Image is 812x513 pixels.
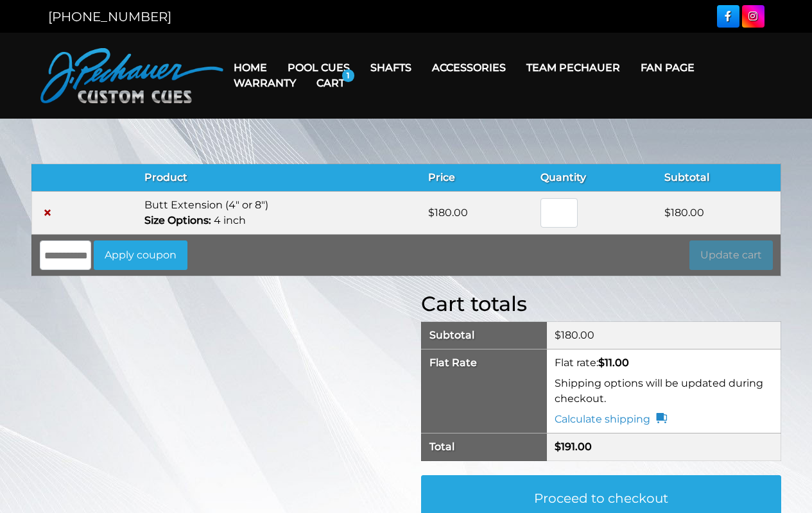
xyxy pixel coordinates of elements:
[428,206,435,219] span: $
[306,67,355,99] a: Cart
[223,51,277,84] a: Home
[421,349,547,433] th: Flat Rate
[555,357,629,369] label: Flat rate:
[630,51,705,84] a: Fan Page
[422,51,516,84] a: Accessories
[689,240,773,270] button: Update cart
[555,376,772,407] p: Shipping options will be updated during checkout.
[421,433,547,461] th: Total
[664,206,704,219] bdi: 180.00
[420,164,533,192] th: Price
[555,412,667,427] a: Calculate shipping
[598,357,629,369] bdi: 11.00
[598,357,605,369] span: $
[144,213,413,228] p: 4 inch
[555,441,592,453] bdi: 191.00
[223,67,306,99] a: Warranty
[421,322,547,349] th: Subtotal
[360,51,422,84] a: Shafts
[137,192,420,235] td: Butt Extension (4" or 8")
[277,51,360,84] a: Pool Cues
[540,198,578,228] input: Product quantity
[555,441,561,453] span: $
[516,51,630,84] a: Team Pechauer
[533,164,657,192] th: Quantity
[664,206,671,219] span: $
[657,164,781,192] th: Subtotal
[40,205,55,221] a: Remove Butt Extension (4" or 8") from cart
[428,206,468,219] bdi: 180.00
[40,48,223,103] img: Pechauer Custom Cues
[421,292,781,316] h2: Cart totals
[137,164,420,192] th: Product
[94,240,187,270] button: Apply coupon
[555,329,594,341] bdi: 180.00
[48,9,171,24] a: [PHONE_NUMBER]
[555,329,561,341] span: $
[144,213,211,228] dt: Size Options:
